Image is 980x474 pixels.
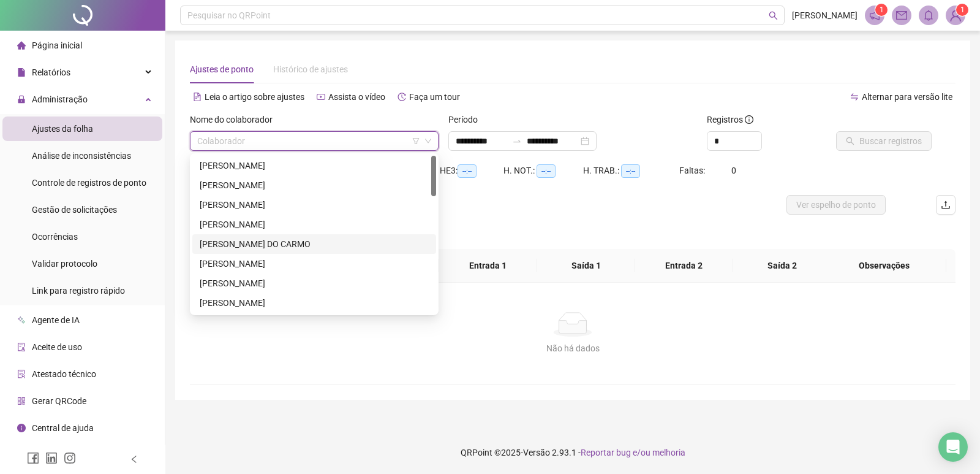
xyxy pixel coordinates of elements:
div: ANA MARIA MOREIRA DA FONSECA [192,215,436,234]
div: [PERSON_NAME] [200,257,429,270]
div: [PERSON_NAME] [200,178,429,192]
span: Central de ajuda [32,423,94,433]
span: Gestão de solicitações [32,205,117,215]
span: --:-- [458,164,477,178]
span: --:-- [537,164,556,178]
span: 1 [880,6,884,14]
span: Ajustes de ponto [190,64,254,74]
span: file [17,68,26,77]
span: [PERSON_NAME] [792,9,858,22]
span: Controle de registros de ponto [32,178,146,188]
span: swap [850,93,859,101]
span: Relatórios [32,67,70,77]
span: qrcode [17,397,26,405]
span: to [512,136,522,146]
span: Gerar QRCode [32,396,86,406]
span: Observações [832,259,937,272]
span: youtube [317,93,325,101]
div: H. TRAB.: [583,164,679,178]
button: Buscar registros [836,131,932,151]
div: HE 3: [440,164,503,178]
label: Nome do colaborador [190,113,281,126]
th: Entrada 1 [439,249,537,283]
div: CRISMAIK DA SILVA LOPES [192,293,436,313]
div: Open Intercom Messenger [938,432,968,462]
span: Administração [32,94,88,104]
span: history [398,93,406,101]
span: instagram [64,452,76,464]
span: Validar protocolo [32,259,97,269]
div: ALESSANDRA LOPES MACIEL [192,195,436,215]
div: [PERSON_NAME] [200,198,429,212]
span: filter [412,137,420,145]
div: [PERSON_NAME] DO CARMO [200,237,429,251]
div: ADISON CORDEIRO DA SILVA [192,156,436,175]
span: Ocorrências [32,232,78,242]
span: 0 [731,166,736,175]
div: [PERSON_NAME] [200,159,429,172]
span: Atestado técnico [32,369,96,379]
span: info-circle [17,424,26,432]
span: Link para registro rápido [32,286,125,296]
span: swap-right [512,136,522,146]
sup: 1 [875,4,888,16]
span: linkedin [45,452,58,464]
span: audit [17,343,26,351]
span: Análise de inconsistências [32,151,131,161]
span: down [424,137,432,145]
footer: QRPoint © 2025 - 2.93.1 - [165,431,980,474]
span: Registros [707,113,753,126]
span: Ajustes da folha [32,124,93,134]
span: bell [923,10,934,21]
span: mail [896,10,907,21]
label: Período [448,113,486,126]
span: Reportar bug e/ou melhoria [581,448,685,457]
div: CLEDSON PEREIRA ALVES [192,273,436,293]
button: Ver espelho de ponto [786,195,886,215]
div: H. NOT.: [503,164,583,178]
span: Assista o vídeo [328,92,385,102]
th: Saída 1 [537,249,635,283]
span: left [130,455,138,464]
span: Faça um tour [409,92,460,102]
span: search [769,11,778,20]
th: Saída 2 [733,249,831,283]
span: Aceite de uso [32,342,82,352]
span: info-circle [745,115,753,124]
span: notification [869,10,880,21]
span: upload [941,200,951,210]
div: [PERSON_NAME] [200,277,429,290]
span: Versão [523,448,550,457]
span: solution [17,370,26,378]
span: Página inicial [32,40,82,50]
div: [PERSON_NAME] [200,218,429,231]
span: file-text [193,93,202,101]
span: Agente de IA [32,315,80,325]
sup: Atualize o seu contato no menu Meus Dados [956,4,968,16]
div: ADRIANA BARBOSA LOPES [192,175,436,195]
img: 76871 [946,6,965,25]
span: home [17,41,26,50]
span: lock [17,95,26,104]
span: Faltas: [679,166,707,175]
span: --:-- [621,164,640,178]
div: CARLOS HENRIQUE PEREIRA DE BRITO SIMOES [192,254,436,273]
th: Observações [822,249,946,283]
div: Não há dados [205,342,941,355]
th: Entrada 2 [635,249,733,283]
span: facebook [27,452,39,464]
div: CAINA CRISTINA SAMPAIO DO CARMO [192,234,436,254]
span: Histórico de ajustes [273,64,348,74]
span: Leia o artigo sobre ajustes [205,92,304,102]
span: 1 [960,6,965,14]
span: Alternar para versão lite [862,92,952,102]
div: [PERSON_NAME] [200,296,429,310]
